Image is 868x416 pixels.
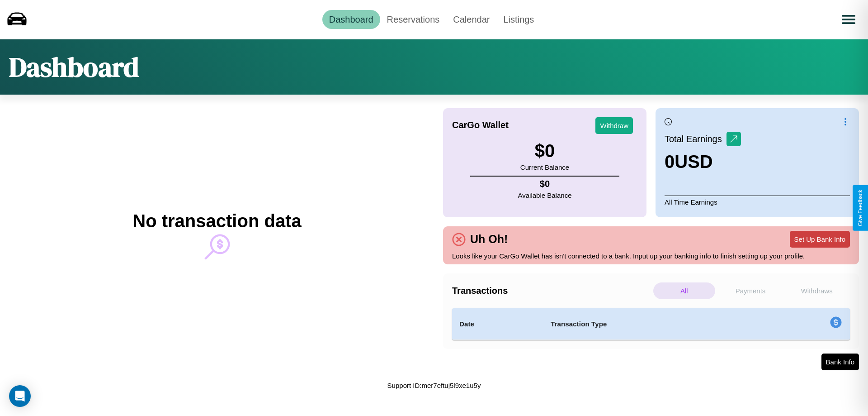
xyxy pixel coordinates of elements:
[518,179,572,189] h4: $ 0
[452,250,850,262] p: Looks like your CarGo Wallet has isn't connected to a bank. Input up your banking info to finish ...
[132,211,301,231] h2: No transaction data
[551,319,756,330] h4: Transaction Type
[446,10,496,29] a: Calendar
[786,282,848,299] p: Withdraws
[857,190,863,226] div: Give Feedback
[496,10,541,29] a: Listings
[520,141,569,161] h3: $ 0
[518,189,572,201] p: Available Balance
[665,131,726,147] p: Total Earnings
[459,319,536,330] h4: Date
[466,233,512,246] h4: Uh Oh!
[452,286,651,296] h4: Transactions
[665,196,850,208] p: All Time Earnings
[452,308,850,340] table: simple table
[821,354,859,370] button: Bank Info
[380,10,447,29] a: Reservations
[322,10,380,29] a: Dashboard
[9,48,139,86] h1: Dashboard
[720,282,782,299] p: Payments
[452,120,509,130] h4: CarGo Wallet
[665,152,741,172] h3: 0 USD
[595,117,633,134] button: Withdraw
[836,7,861,32] button: Open menu
[9,385,31,407] div: Open Intercom Messenger
[520,161,569,173] p: Current Balance
[790,231,850,248] button: Set Up Bank Info
[387,379,481,392] p: Support ID: mer7eftuj5l9xe1u5y
[653,282,715,299] p: All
